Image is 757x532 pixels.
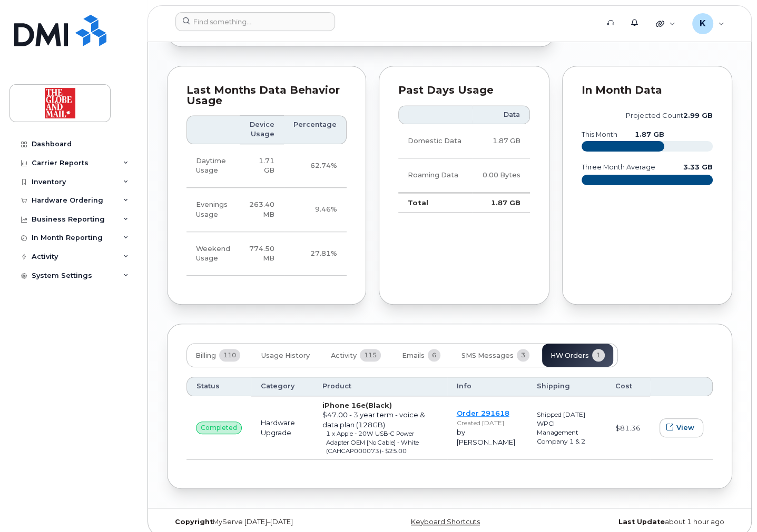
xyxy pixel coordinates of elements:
span: - $25.00 [381,447,406,455]
text: projected count [626,112,713,119]
span: Emails [402,352,425,360]
div: 1 x Apple - 20W USB-C Power Adapter OEM [No Cable] - White (CAHCAP000073) [326,429,437,455]
td: 1.87 GB [472,124,530,158]
td: Hardware Upgrade [251,396,313,460]
span: 3 [517,349,529,362]
td: 9.46% [284,188,347,232]
tspan: 2.99 GB [683,112,713,119]
span: K [700,17,706,30]
span: Info [457,382,471,391]
td: Roaming Data [398,158,472,193]
span: Cost [615,382,632,391]
text: 1.87 GB [635,131,664,138]
input: Find something... [175,12,335,31]
text: 3.33 GB [683,163,713,171]
span: Category [261,382,294,391]
th: Data [472,105,530,124]
a: Order 291618 [457,409,509,417]
span: View [676,423,694,433]
td: 1.71 GB [240,144,284,188]
div: Past Days Usage [398,85,530,96]
text: three month average [581,163,655,171]
span: Billing [195,352,216,360]
div: by [PERSON_NAME] [457,427,518,447]
strong: iPhone 16e [322,401,392,409]
div: about 1 hour ago [544,518,732,526]
td: Domestic Data [398,124,472,158]
button: View [660,418,703,437]
div: In Month Data [582,85,713,96]
span: 6 [428,349,440,362]
div: Shipped [DATE] [536,410,596,419]
strong: Copyright [175,518,213,526]
th: Device Usage [240,115,284,144]
div: WPCI Management Company 1 & 2 [536,419,596,446]
td: 774.50 MB [240,232,284,276]
td: Evenings Usage [186,188,240,232]
td: 62.74% [284,144,347,188]
td: 1.87 GB [472,193,530,213]
span: completed [201,423,237,433]
span: Usage History [261,352,310,360]
tr: Friday from 6:00pm to Monday 8:00am [186,232,347,276]
div: Last Months Data Behavior Usage [186,85,347,106]
span: 110 [219,349,240,362]
span: Activity [331,352,357,360]
td: 27.81% [284,232,347,276]
td: Daytime Usage [186,144,240,188]
a: Keyboard Shortcuts [411,518,480,526]
div: Keith [685,13,732,34]
span: (Black) [366,401,392,409]
div: null&#013; [196,421,242,434]
td: Weekend Usage [186,232,240,276]
td: Total [398,193,472,213]
td: 0.00 Bytes [472,158,530,193]
span: $47.00 - 3 year term - voice & data plan (128GB) [322,410,425,429]
td: $81.36 [606,396,650,460]
div: Quicklinks [648,13,683,34]
th: Percentage [284,115,347,144]
span: Status [196,382,220,391]
span: SMS Messages [461,352,514,360]
div: MyServe [DATE]–[DATE] [167,518,356,526]
span: 115 [360,349,381,362]
text: this month [581,131,617,138]
span: Shipping [536,382,569,391]
div: Created [DATE] [457,418,518,427]
td: 263.40 MB [240,188,284,232]
tr: Weekdays from 6:00pm to 8:00am [186,188,347,232]
strong: Last Update [618,518,665,526]
span: Product [322,382,351,391]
